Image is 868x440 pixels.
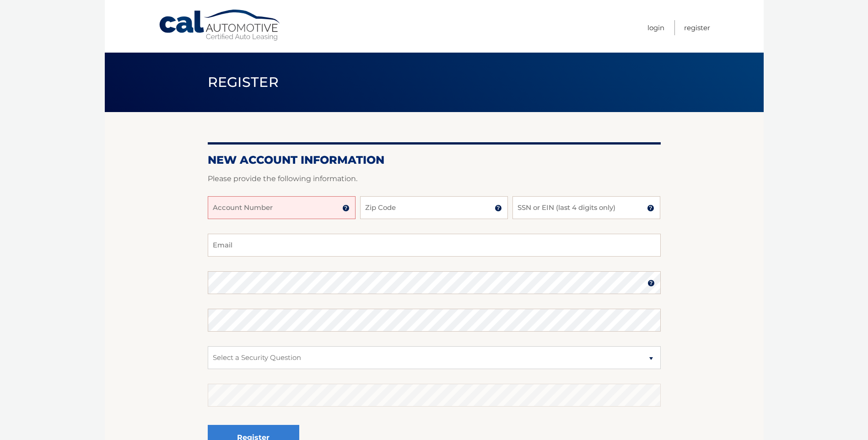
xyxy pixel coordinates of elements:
input: Zip Code [360,196,508,219]
img: tooltip.svg [495,204,502,212]
span: Register [208,74,279,91]
input: SSN or EIN (last 4 digits only) [512,196,660,219]
img: tooltip.svg [342,204,350,212]
p: Please provide the following information. [208,172,661,185]
a: Register [684,20,710,35]
img: tooltip.svg [647,204,654,212]
h2: New Account Information [208,153,661,167]
input: Account Number [208,196,356,219]
a: Cal Automotive [158,9,282,42]
a: Login [647,20,664,35]
img: tooltip.svg [647,279,655,287]
input: Email [208,234,661,257]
